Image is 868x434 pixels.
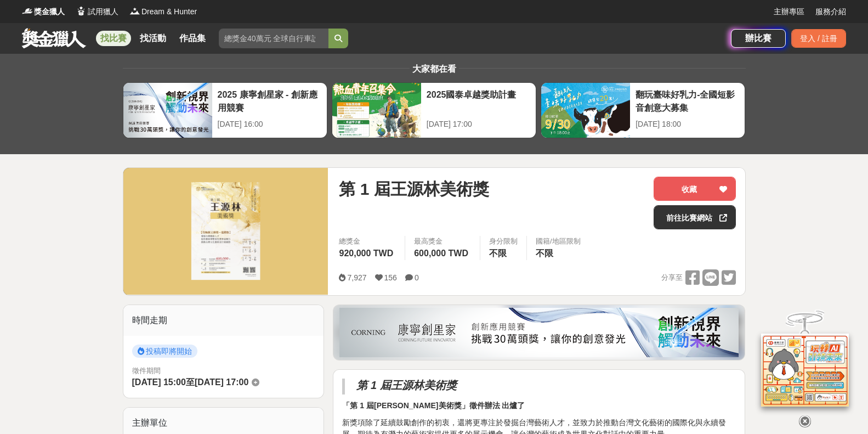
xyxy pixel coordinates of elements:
img: Logo [76,5,87,16]
span: 最高獎金 [414,236,471,247]
span: 156 [384,273,397,282]
input: 總獎金40萬元 全球自行車設計比賽 [219,29,328,48]
a: Logo獎金獵人 [22,6,65,18]
img: Logo [129,5,140,16]
span: 7,927 [347,273,366,282]
a: Logo試用獵人 [76,6,118,18]
span: [DATE] 15:00 [132,377,186,387]
a: 前往比賽網站 [654,205,736,229]
a: 2025國泰卓越獎助計畫[DATE] 17:00 [332,82,536,138]
img: Cover Image [123,168,328,295]
span: 總獎金 [339,236,396,247]
a: 翻玩臺味好乳力-全國短影音創意大募集[DATE] 18:00 [541,82,745,138]
span: 徵件期間 [132,367,161,375]
span: 第 1 屆王源林美術獎 [339,177,489,201]
a: 主辦專區 [774,6,804,18]
a: 服務介紹 [815,6,846,18]
span: 大家都在看 [410,64,459,74]
a: 找比賽 [96,31,131,46]
strong: 第 1 屆王源林美術獎 [356,379,456,391]
div: 身分限制 [489,236,518,247]
div: [DATE] 18:00 [636,119,739,130]
div: 2025 康寧創星家 - 創新應用競賽 [218,88,321,113]
a: 作品集 [175,31,210,46]
span: 分享至 [661,269,683,286]
a: 2025 康寧創星家 - 創新應用競賽[DATE] 16:00 [123,82,327,138]
div: 翻玩臺味好乳力-全國短影音創意大募集 [636,88,739,113]
span: 獎金獵人 [34,6,65,18]
button: 收藏 [654,177,736,201]
img: d2146d9a-e6f6-4337-9592-8cefde37ba6b.png [761,334,849,407]
div: 登入 / 註冊 [791,29,846,48]
a: 辦比賽 [731,29,786,48]
span: 不限 [536,249,553,258]
a: 找活動 [135,31,171,46]
span: 600,000 TWD [414,249,468,258]
strong: 「第 1 屆[PERSON_NAME]美術獎」徵件辦法 出爐了 [342,401,525,410]
div: 國籍/地區限制 [536,236,581,247]
span: [DATE] 17:00 [195,377,248,387]
span: 至 [186,377,195,387]
span: 投稿即將開始 [132,345,197,358]
span: Dream & Hunter [141,6,197,18]
span: 不限 [489,249,507,258]
div: [DATE] 16:00 [218,119,321,130]
div: [DATE] 17:00 [427,119,530,130]
img: be6ed63e-7b41-4cb8-917a-a53bd949b1b4.png [339,308,739,357]
div: 2025國泰卓越獎助計畫 [427,88,530,113]
div: 時間走期 [123,305,324,336]
img: Logo [22,5,33,16]
span: 0 [415,273,419,282]
span: 試用獵人 [88,6,118,18]
a: LogoDream & Hunter [129,6,197,18]
span: 920,000 TWD [339,249,393,258]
